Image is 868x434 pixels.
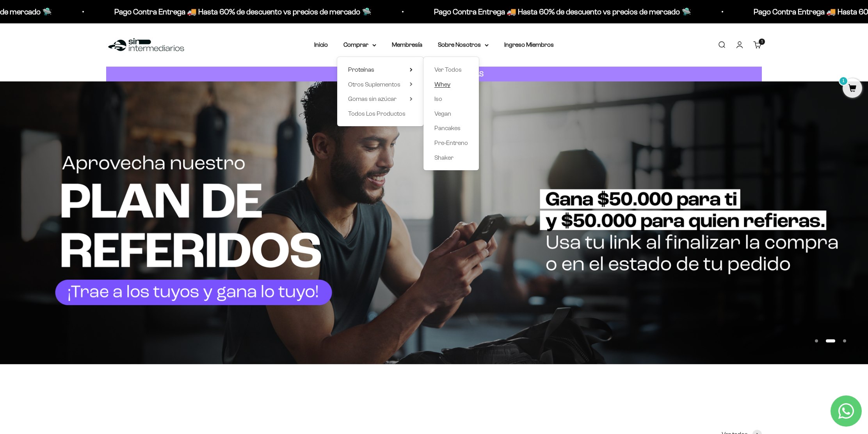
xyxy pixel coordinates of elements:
[314,41,328,48] a: Inicio
[434,66,462,73] span: Ver Todos
[434,109,468,119] a: Vegan
[434,81,450,88] span: Whey
[434,123,468,133] a: Pancakes
[348,110,406,117] span: Todos Los Productos
[839,76,848,86] mark: 1
[434,154,454,161] span: Shaker
[434,110,451,117] span: Vegan
[434,125,461,131] span: Pancakes
[343,40,376,50] summary: Comprar
[434,79,468,90] a: Whey
[504,41,554,48] a: Ingreso Miembros
[348,79,413,90] summary: Otros Suplementos
[434,153,468,163] a: Shaker
[348,95,397,102] span: Gomas sin azúcar
[348,66,374,73] span: Proteínas
[348,65,413,75] summary: Proteínas
[348,94,413,104] summary: Gomas sin azúcar
[434,139,468,146] span: Pre-Entreno
[438,40,489,50] summary: Sobre Nosotros
[348,109,413,119] a: Todos Los Productos
[434,65,468,75] a: Ver Todos
[434,94,468,104] a: Iso
[348,81,400,88] span: Otros Suplementos
[761,40,763,44] span: 1
[429,5,686,18] p: Pago Contra Entrega 🚚 Hasta 60% de descuento vs precios de mercado 🛸
[392,41,422,48] a: Membresía
[843,85,862,93] a: 1
[434,138,468,148] a: Pre-Entreno
[434,95,442,102] span: Iso
[109,5,366,18] p: Pago Contra Entrega 🚚 Hasta 60% de descuento vs precios de mercado 🛸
